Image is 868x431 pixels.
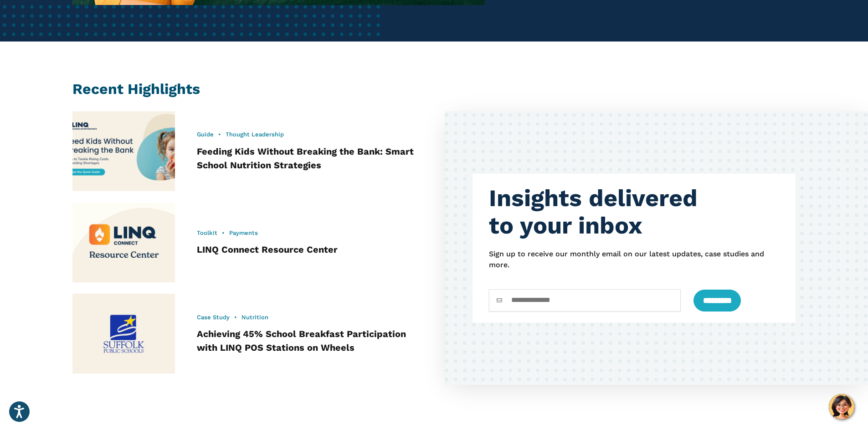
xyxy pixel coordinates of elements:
[72,111,175,191] img: Feeding Kids without Breaking the Bank
[489,249,779,271] p: Sign up to receive our monthly email on our latest updates, case studies and more.
[197,313,423,322] div: •
[226,131,284,138] a: Thought Leadership
[72,294,175,374] img: Suffolk Case Study Thumbnail
[229,229,258,236] a: Payments
[489,185,779,239] h4: Insights delivered to your inbox
[197,131,214,138] a: Guide
[197,146,414,171] a: Feeding Kids Without Breaking the Bank: Smart School Nutrition Strategies
[241,314,268,321] a: Nutrition
[197,314,230,321] a: Case Study
[197,229,217,236] a: Toolkit
[72,203,175,282] img: LINQ Connect Resource Center
[197,244,338,255] a: LINQ Connect Resource Center
[72,79,796,99] h2: Recent Highlights
[829,394,854,420] button: Hello, have a question? Let’s chat.
[197,328,406,353] a: Achieving 45% School Breakfast Participation with LINQ POS Stations on Wheels
[197,229,423,237] div: •
[197,130,423,139] div: •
